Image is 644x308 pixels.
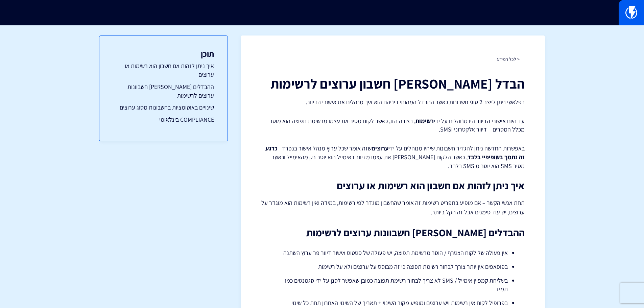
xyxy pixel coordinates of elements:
h2: ההבדלים [PERSON_NAME] חשבוונות ערוצים לרשימות [261,227,525,238]
strong: רשימות [415,117,434,125]
a: שינויים באוטומציות בחשבונות מסוג ערוצים [113,103,214,112]
p: באפשרות החדשה ניתן להגדיר חשבונות שיהיו מנוהלים על ידי שזה אומר שכל ערוץ מנהל אישור בנפרד – , כאש... [261,144,525,170]
a: ההבדלים [PERSON_NAME] חשבוונות ערוצים לרשימות [113,82,214,100]
p: תחת אנשי הקשר – אם מופיע בתפריט רשימות זה אומר שהחשבון מוגדר לפי רשימות, במידה ואין רשימות הוא מו... [261,198,525,217]
a: איך ניתן לזהות אם חשבון הוא רשימות או ערוצים [113,62,214,79]
h2: איך ניתן לזהות אם חשבון הוא רשימות או ערוצים [261,180,525,191]
li: אין פעולה של לקוח הצטרף / הוסר מרשימת תפוצה, יש פעולה של סטטוס אישור דיוור פר ערוץ השתנה [278,248,508,257]
a: COMPLIANCE בינלאומי [113,115,214,124]
li: בפופאפים אין יותר צורך לבחור רשימת תפוצה כי זה מבוסס על ערוצים ולא על רשימות [278,262,508,271]
li: בשליחת קמפיין אימייל / SMS לא צריך לבחור רשימת תפוצה כמובן שאפשר לסנן על ידי סגמנטים כמו תמיד [278,276,508,293]
input: חיפוש מהיר... [170,5,474,21]
strong: כרגע זה נתמך בשופיפיי בלבד [265,144,525,161]
p: בפלאשי ניתן לייצר 2 סוגי חשבונות כאשר ההבדל המהותי ביניהם הוא איך מנהלים את אישורי הדיוור. [261,98,525,106]
strong: ערוצים [372,144,388,152]
p: עד היום אישורי הדיוור היו מנוהלים על ידי , בצורה הזו, כאשר לקוח מסיר את עצמו מרשימת תפוצה הוא מוס... [261,117,525,134]
h1: הבדל [PERSON_NAME] חשבון ערוצים לרשימות [261,76,525,91]
a: < לכל המידע [497,56,520,62]
h3: תוכן [113,49,214,58]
